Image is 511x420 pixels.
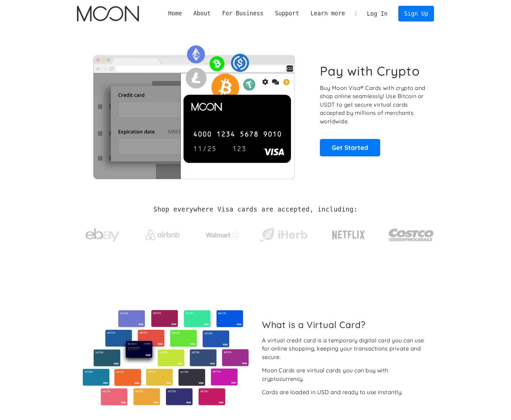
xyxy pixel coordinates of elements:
[262,366,429,383] div: Moon Cards are virtual cards you can buy with cryptocurrency.
[258,226,309,244] img: iHerb
[258,219,309,247] a: iHerb
[162,9,188,18] a: Home
[320,84,427,126] p: Buy Moon Visa® Cards with crypto and shop online seamlessly! Use Bitcoin or USDT to get secure vi...
[82,310,250,405] img: Virtual cards from Moon
[388,222,434,248] img: Costco
[222,9,263,18] div: For Business
[77,6,139,21] a: home
[198,224,248,243] a: Walmart
[216,9,269,18] div: For Business
[206,231,240,239] img: Walmart
[320,139,380,156] a: Get Started
[398,6,434,21] a: Sign Up
[86,224,120,246] img: ebay
[269,9,305,18] div: Support
[77,218,128,249] a: ebay
[388,215,434,251] a: Costco
[262,388,403,396] div: Cards are loaded in USD and ready to use instantly.
[188,9,216,18] div: About
[153,206,357,213] h2: Shop everywhere Visa cards are accepted, including:
[361,6,393,21] a: Log In
[320,63,420,79] h1: Pay with Crypto
[262,336,429,361] div: A virtual credit card is a temporary digital card you can use for online shopping, keeping your t...
[318,220,379,247] a: Netflix
[331,227,366,244] img: Netflix
[145,230,180,240] img: Airbnb
[193,9,211,18] div: About
[77,41,310,179] img: Moon Cards let you spend your crypto anywhere Visa is accepted.
[137,223,188,244] a: Airbnb
[77,6,139,21] img: Moon Logo
[275,9,299,18] div: Support
[262,319,429,330] h2: What is a Virtual Card?
[305,9,351,18] div: Learn more
[310,9,345,18] div: Learn more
